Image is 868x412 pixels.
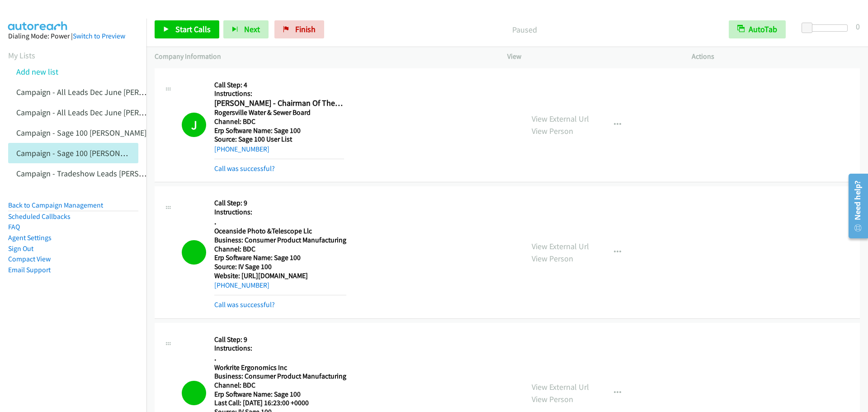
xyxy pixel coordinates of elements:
a: View External Url [532,114,589,124]
h5: Last Call: [DATE] 16:23:00 +0000 [214,398,346,407]
a: View Person [532,253,573,264]
h5: Oceanside Photo &Telescope Llc [214,227,346,236]
p: Actions [692,51,860,62]
a: [PHONE_NUMBER] [214,281,269,289]
a: Call was successful? [214,164,275,173]
button: Next [223,20,269,38]
a: Start Calls [155,20,219,38]
h5: Erp Software Name: Sage 100 [214,126,344,135]
div: 0 [856,20,860,33]
h5: Business: Consumer Product Manufacturing [214,236,346,245]
a: Compact View [8,255,51,263]
p: Paused [336,24,712,36]
a: My Lists [8,50,35,61]
h5: Rogersville Water & Sewer Board [214,108,344,117]
a: Campaign - All Leads Dec June [PERSON_NAME] [16,87,180,97]
h5: Erp Software Name: Sage 100 [214,390,346,399]
a: View Person [532,126,573,136]
span: Start Calls [175,24,211,34]
a: Switch to Preview [73,32,125,40]
h5: Workrite Ergonomics Inc [214,363,346,372]
a: Campaign - Sage 100 [PERSON_NAME] Cloned [16,148,173,158]
p: Company Information [155,51,491,62]
a: View External Url [532,241,589,251]
h5: Call Step: 4 [214,81,344,90]
h5: Erp Software Name: Sage 100 [214,253,346,262]
a: FAQ [8,223,20,231]
h5: Channel: BDC [214,381,346,390]
h5: Instructions: [214,208,346,217]
a: Add new list [16,66,58,77]
h5: Channel: BDC [214,117,344,126]
span: Finish [295,24,316,34]
a: [PHONE_NUMBER] [214,145,269,153]
a: Email Support [8,265,51,274]
div: Delay between calls (in seconds) [806,24,848,32]
h2: [PERSON_NAME] - Chairman Of The Board [214,98,344,109]
a: Back to Campaign Management [8,201,103,209]
h5: Business: Consumer Product Manufacturing [214,372,346,381]
h5: Instructions: [214,344,346,353]
h5: Call Step: 9 [214,335,346,344]
h2: . [214,217,344,227]
div: Dialing Mode: Power | [8,31,138,42]
iframe: Resource Center [842,170,868,242]
a: Sign Out [8,244,33,253]
h5: Source: Sage 100 User List [214,135,344,144]
a: Agent Settings [8,233,52,242]
span: Next [244,24,260,34]
button: AutoTab [729,20,786,38]
h5: Call Step: 9 [214,199,346,208]
a: Campaign - All Leads Dec June [PERSON_NAME] Cloned [16,107,207,118]
h5: Channel: BDC [214,245,346,254]
h5: Website: [URL][DOMAIN_NAME] [214,271,346,280]
a: View External Url [532,382,589,392]
a: Campaign - Tradeshow Leads [PERSON_NAME] Cloned [16,168,202,179]
h5: Source: IV Sage 100 [214,262,346,271]
h5: Instructions: [214,89,344,98]
h1: J [182,113,206,137]
a: Campaign - Sage 100 [PERSON_NAME] [16,128,146,138]
a: Call was successful? [214,300,275,309]
h2: . [214,353,344,363]
a: View Person [532,394,573,404]
p: View [507,51,675,62]
a: Finish [274,20,324,38]
a: Scheduled Callbacks [8,212,71,221]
